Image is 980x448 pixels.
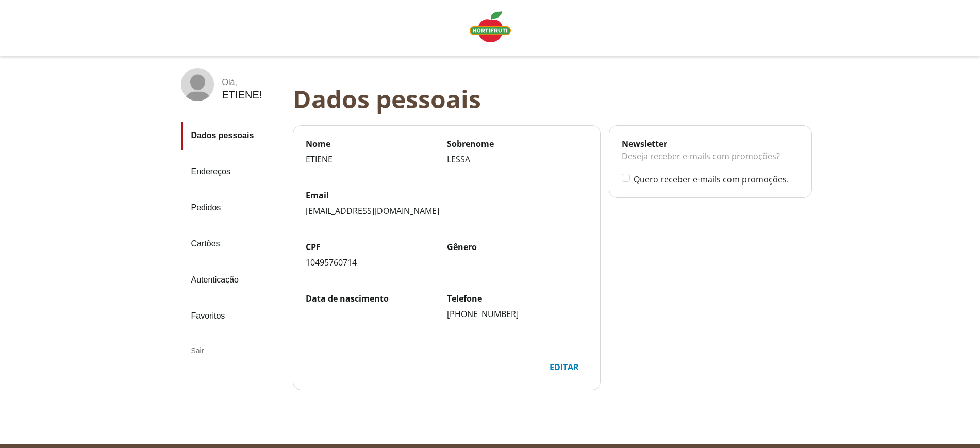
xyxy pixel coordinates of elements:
a: Dados pessoais [181,122,285,150]
div: Newsletter [622,138,799,150]
img: Logo [470,11,511,42]
button: Editar [541,357,588,377]
a: Autenticação [181,266,285,294]
div: Olá , [222,78,262,87]
div: Deseja receber e-mails com promoções? [622,150,799,173]
label: Nome [306,138,447,150]
label: Sobrenome [447,138,588,150]
a: Favoritos [181,302,285,330]
div: Dados pessoais [293,85,820,113]
div: Sair [181,338,285,363]
div: ETIENE ! [222,89,262,101]
a: Logo [466,7,515,48]
label: Email [306,190,588,201]
a: Cartões [181,230,285,258]
div: [PHONE_NUMBER] [447,308,588,320]
label: Telefone [447,293,588,304]
div: 10495760714 [306,257,447,268]
label: CPF [306,241,447,253]
label: Data de nascimento [306,293,447,304]
label: Gênero [447,241,588,253]
div: LESSA [447,154,588,165]
div: Editar [541,357,587,377]
a: Endereços [181,158,285,186]
div: ETIENE [306,154,447,165]
label: Quero receber e-mails com promoções. [634,174,799,185]
a: Pedidos [181,194,285,222]
div: [EMAIL_ADDRESS][DOMAIN_NAME] [306,205,588,217]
